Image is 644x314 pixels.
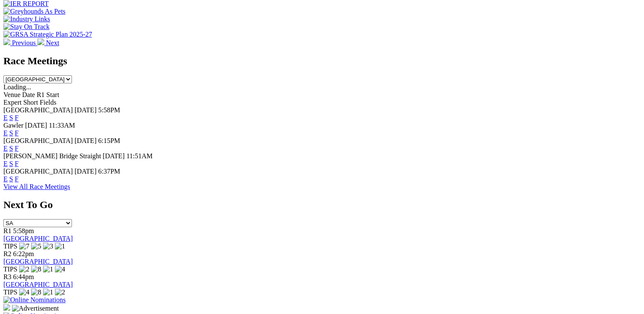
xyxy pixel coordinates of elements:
[3,23,49,31] img: Stay On Track
[3,281,73,288] a: [GEOGRAPHIC_DATA]
[31,288,41,296] img: 8
[3,168,73,175] span: [GEOGRAPHIC_DATA]
[3,304,10,311] img: 15187_Greyhounds_GreysPlayCentral_Resize_SA_WebsiteBanner_300x115_2025.jpg
[46,39,59,46] span: Next
[37,91,59,98] span: R1 Start
[9,129,13,137] a: S
[98,137,120,144] span: 6:15PM
[3,183,70,190] a: View All Race Meetings
[3,39,37,46] a: Previous
[3,38,10,45] img: chevron-left-pager-white.svg
[3,137,73,144] span: [GEOGRAPHIC_DATA]
[3,83,31,91] span: Loading...
[13,250,34,257] span: 6:22pm
[9,175,13,183] a: S
[13,273,34,280] span: 6:44pm
[3,199,641,211] h2: Next To Go
[3,55,641,67] h2: Race Meetings
[3,129,8,137] a: E
[31,243,41,250] img: 5
[19,288,29,296] img: 4
[74,106,97,114] span: [DATE]
[3,273,11,280] span: R3
[13,227,34,234] span: 5:58pm
[12,305,59,312] img: Advertisement
[15,175,19,183] a: F
[3,160,8,167] a: E
[3,91,20,98] span: Venue
[3,152,101,160] span: [PERSON_NAME] Bridge Straight
[3,31,92,38] img: GRSA Strategic Plan 2025-27
[3,296,66,304] img: Online Nominations
[55,265,65,273] img: 4
[37,39,59,46] a: Next
[3,99,22,106] span: Expert
[3,175,8,183] a: E
[74,168,97,175] span: [DATE]
[40,99,56,106] span: Fields
[3,288,17,296] span: TIPS
[31,265,41,273] img: 8
[9,114,13,121] a: S
[55,288,65,296] img: 2
[3,258,73,265] a: [GEOGRAPHIC_DATA]
[25,122,47,129] span: [DATE]
[49,122,75,129] span: 11:33AM
[9,160,13,167] a: S
[74,137,97,144] span: [DATE]
[37,38,44,45] img: chevron-right-pager-white.svg
[3,265,17,273] span: TIPS
[3,235,73,242] a: [GEOGRAPHIC_DATA]
[3,145,8,152] a: E
[43,243,53,250] img: 3
[15,114,19,121] a: F
[22,91,35,98] span: Date
[43,265,53,273] img: 1
[9,145,13,152] a: S
[98,106,120,114] span: 5:58PM
[15,160,19,167] a: F
[43,288,53,296] img: 1
[3,243,17,250] span: TIPS
[55,243,65,250] img: 1
[3,8,66,15] img: Greyhounds As Pets
[15,129,19,137] a: F
[3,106,73,114] span: [GEOGRAPHIC_DATA]
[103,152,125,160] span: [DATE]
[19,265,29,273] img: 2
[126,152,153,160] span: 11:51AM
[12,39,36,46] span: Previous
[19,243,29,250] img: 7
[3,250,11,257] span: R2
[3,227,11,234] span: R1
[98,168,120,175] span: 6:37PM
[3,114,8,121] a: E
[3,15,50,23] img: Industry Links
[15,145,19,152] a: F
[3,122,23,129] span: Gawler
[23,99,38,106] span: Short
